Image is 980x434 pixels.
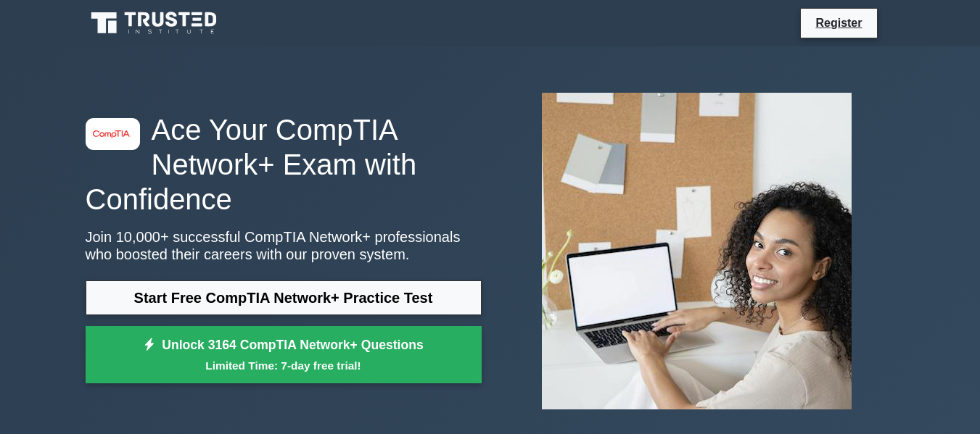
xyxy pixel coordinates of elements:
h1: Ace Your CompTIA Network+ Exam with Confidence [86,112,482,217]
a: Unlock 3164 CompTIA Network+ QuestionsLimited Time: 7-day free trial! [86,326,482,384]
a: Register [807,14,870,32]
small: Limited Time: 7-day free trial! [104,357,464,374]
a: Start Free CompTIA Network+ Practice Test [86,280,482,315]
p: Join 10,000+ successful CompTIA Network+ professionals who boosted their careers with our proven ... [86,228,482,263]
